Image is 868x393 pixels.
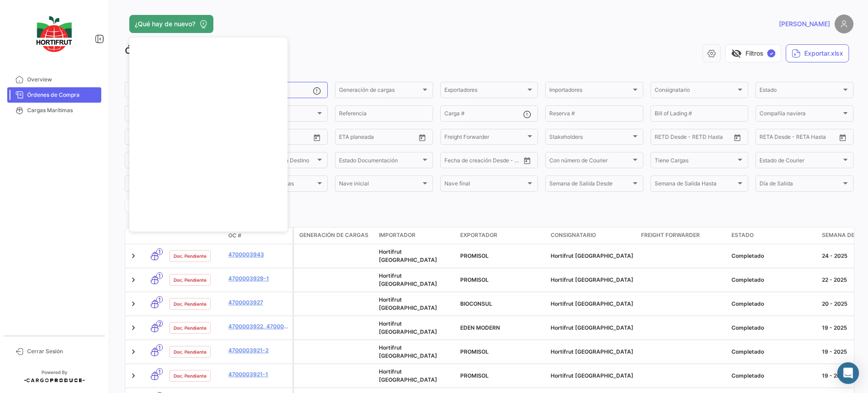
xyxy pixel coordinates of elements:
[731,252,815,260] div: Completado
[782,135,818,142] input: Hasta
[156,320,163,327] span: 2
[728,227,818,244] datatable-header-cell: Estado
[460,300,492,307] span: BIOCONSUL
[551,372,633,379] span: Hortifrut Peru
[779,19,830,28] span: [PERSON_NAME]
[228,251,289,259] a: 4700003943
[460,252,489,259] span: PROMISOL
[125,44,244,62] h3: Órdenes de Compra
[129,158,210,165] span: Agente de Aduana en Origen
[299,231,368,239] span: Generación de cargas
[27,347,98,355] span: Cerrar Sesión
[549,182,631,188] span: Semana de Salida Desde
[379,231,415,239] span: Importador
[362,135,398,142] input: Hasta
[759,182,841,188] span: Día de Salida
[444,88,526,95] span: Exportadores
[551,324,633,331] span: Hortifrut Peru
[375,227,457,244] datatable-header-cell: Importador
[731,231,754,239] span: Estado
[467,158,503,165] input: Hasta
[156,296,163,303] span: 1
[7,72,101,87] a: Overview
[7,103,101,118] a: Cargas Marítimas
[549,135,631,142] span: Stakeholders
[339,88,420,95] span: Generación de cargas
[7,87,101,103] a: Órdenes de Compra
[379,272,437,287] span: Hortifrut Peru
[460,372,489,379] span: PROMISOL
[731,348,815,356] div: Completado
[379,320,437,335] span: Hortifrut Peru
[677,135,713,142] input: Hasta
[174,252,207,260] span: Doc. Pendiente
[166,232,225,239] datatable-header-cell: Estado Doc.
[27,76,98,84] span: Overview
[129,15,213,33] button: ¿Qué hay de nuevo?
[551,276,633,283] span: Hortifrut Peru
[731,372,815,380] div: Completado
[156,272,163,279] span: 1
[228,322,289,331] a: 4700003922, 4700003926
[731,300,815,308] div: Completado
[129,112,210,118] span: POL / Origen
[228,298,289,307] a: 4700003927
[637,227,728,244] datatable-header-cell: Freight Forwarder
[339,182,420,188] span: Nave inicial
[174,348,207,355] span: Doc. Pendiente
[520,154,534,167] button: Open calendar
[460,348,489,355] span: PROMISOL
[444,158,461,165] input: Desde
[129,251,138,260] a: Expand/Collapse Row
[27,106,98,114] span: Cargas Marítimas
[156,248,163,255] span: 1
[731,276,815,284] div: Completado
[837,362,859,384] div: Abrir Intercom Messenger
[759,88,841,95] span: Estado
[143,232,166,239] datatable-header-cell: Modo de Transporte
[379,368,437,383] span: Hortifrut Peru
[129,371,138,380] a: Expand/Collapse Row
[339,135,355,142] input: Desde
[460,324,500,331] span: EDEN MODERN
[129,135,210,142] span: Producto / SKU
[228,370,289,379] a: 4700003921-1
[731,324,815,332] div: Completado
[415,131,429,144] button: Open calendar
[129,275,138,284] a: Expand/Collapse Row
[174,372,207,379] span: Doc. Pendiente
[835,14,854,33] img: placeholder-user.png
[174,276,207,284] span: Doc. Pendiente
[174,300,207,308] span: Doc. Pendiente
[549,158,631,165] span: Con número de Courier
[655,88,736,95] span: Consignatario
[549,88,631,95] span: Importadores
[759,112,841,118] span: Compañía naviera
[294,227,375,244] datatable-header-cell: Generación de cargas
[135,19,195,28] span: ¿Qué hay de nuevo?
[310,131,324,144] button: Open calendar
[225,228,292,243] datatable-header-cell: OC #
[547,227,637,244] datatable-header-cell: Consignatario
[460,276,489,283] span: PROMISOL
[156,344,163,351] span: 1
[551,231,596,239] span: Consignatario
[457,227,547,244] datatable-header-cell: Exportador
[228,346,289,355] a: 4700003921-2
[551,252,633,259] span: Hortifrut Peru
[129,299,138,308] a: Expand/Collapse Row
[228,275,289,283] a: 4700003929-1
[129,347,138,356] a: Expand/Collapse Row
[32,11,77,57] img: logo-hortifrut.svg
[641,231,700,239] span: Freight Forwarder
[339,158,420,165] span: Estado Documentación
[444,135,526,142] span: Freight Forwarder
[786,44,849,62] button: Exportar.xlsx
[655,158,736,165] span: Tiene Cargas
[551,348,633,355] span: Hortifrut Peru
[129,323,138,332] a: Expand/Collapse Row
[460,231,497,239] span: Exportador
[759,158,841,165] span: Estado de Courier
[228,232,241,240] span: OC #
[379,296,437,311] span: Hortifrut Peru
